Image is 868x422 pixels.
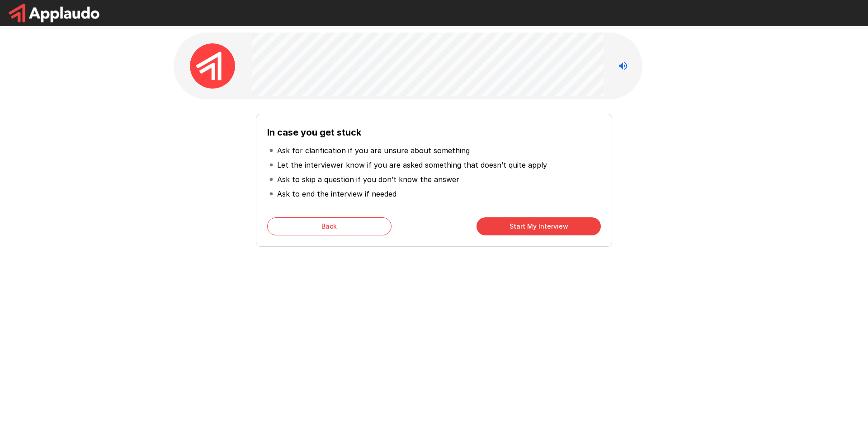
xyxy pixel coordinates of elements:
b: In case you get stuck [267,127,361,138]
p: Ask for clarification if you are unsure about something [277,145,470,156]
button: Back [267,217,392,235]
button: Start My Interview [476,217,601,235]
button: Stop reading questions aloud [614,57,632,75]
img: applaudo_avatar.png [190,43,235,89]
p: Ask to skip a question if you don’t know the answer [277,174,459,185]
p: Let the interviewer know if you are asked something that doesn’t quite apply [277,159,547,170]
p: Ask to end the interview if needed [277,188,396,199]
